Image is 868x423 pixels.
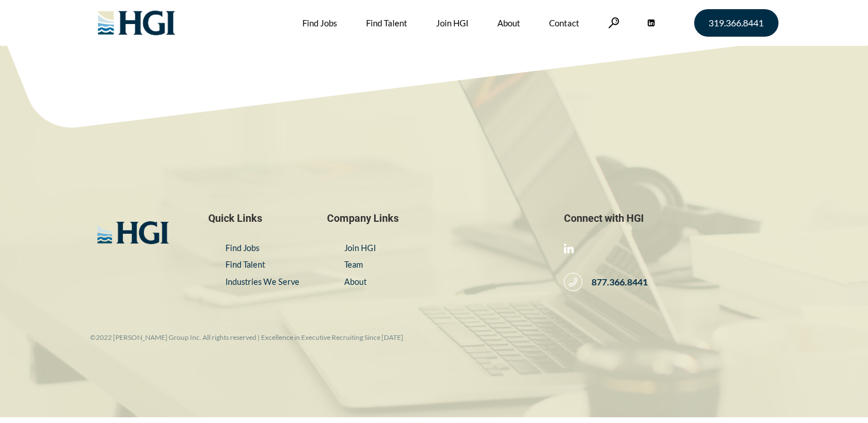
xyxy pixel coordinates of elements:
[208,211,304,225] span: Quick Links
[564,211,778,225] span: Connect with HGI
[694,9,779,37] a: 319.366.8441
[344,277,367,287] a: About
[709,18,764,28] span: 319.366.8441
[225,277,299,287] a: Industries We Serve
[225,260,265,269] a: Find Talent
[225,243,259,253] a: Find Jobs
[327,211,541,225] span: Company Links
[344,260,363,269] a: Team
[90,333,403,342] small: ©2022 [PERSON_NAME] Group Inc. All rights reserved | Excellence in Executive Recruiting Since [DATE]
[344,243,376,253] a: Join HGI
[582,276,648,288] span: 877.366.8441
[608,17,620,28] a: Search
[564,273,648,291] a: 877.366.8441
